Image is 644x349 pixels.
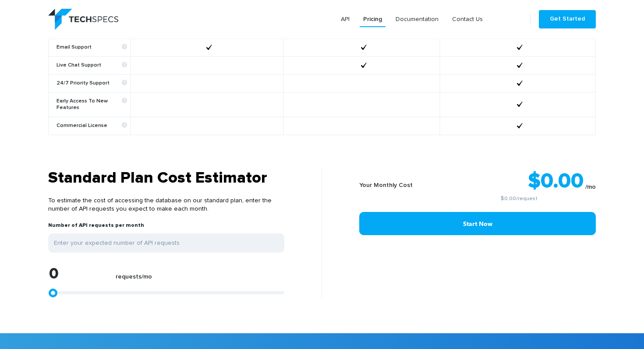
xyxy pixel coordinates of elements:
a: Pricing [360,11,386,27]
small: /request [442,196,596,201]
label: Number of API requests per month [48,222,144,233]
b: Your Monthly Cost [359,182,413,188]
img: logo [48,9,118,30]
a: Documentation [392,11,442,27]
sub: /mo [585,184,596,190]
b: Email Support [57,44,127,51]
b: Commercial License [57,123,127,129]
b: Live Chat Support [57,62,127,69]
input: Enter your expected number of API requests [48,233,284,253]
a: Start Now [359,212,596,235]
b: Early Access To New Features [57,98,127,111]
label: requests/mo [116,273,152,285]
strong: $0.00 [528,171,584,192]
h3: Standard Plan Cost Estimator [48,169,284,188]
b: 24/7 Priority Support [57,80,127,87]
a: $0.00 [501,196,516,201]
a: Get Started [539,10,596,28]
a: API [337,11,353,27]
a: Contact Us [449,11,486,27]
p: To estimate the cost of accessing the database on our standard plan, enter the number of API requ... [48,188,284,222]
